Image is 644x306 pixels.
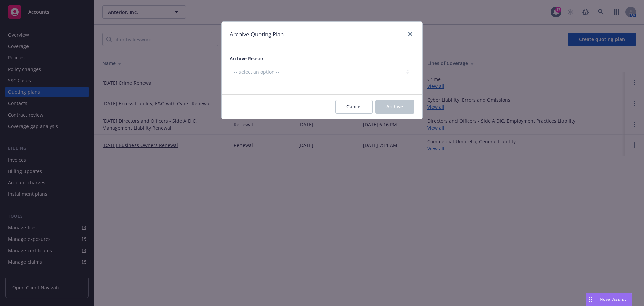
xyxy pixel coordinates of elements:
[346,103,362,110] span: Cancel
[335,100,373,114] button: Cancel
[586,293,632,306] button: Nova Assist
[230,30,284,39] h1: Archive Quoting Plan
[600,296,626,302] span: Nova Assist
[406,30,414,38] a: close
[586,293,594,306] div: Drag to move
[386,103,403,110] span: Archive
[230,55,265,62] span: Archive Reason
[375,100,414,114] button: Archive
